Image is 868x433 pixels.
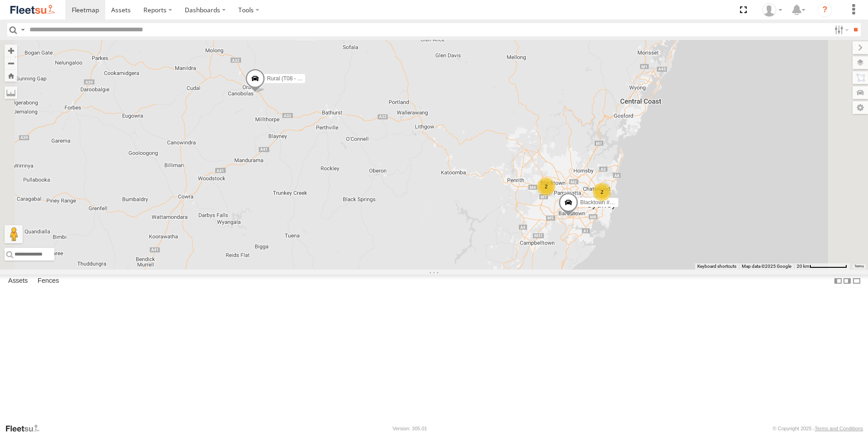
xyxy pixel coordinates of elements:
label: Assets [4,275,32,287]
div: Hugh Edmunds [759,3,785,17]
div: Version: 305.01 [393,426,427,431]
label: Hide Summary Table [852,275,861,288]
div: 2 [593,183,611,201]
button: Map Scale: 20 km per 79 pixels [794,263,850,270]
a: Terms [854,265,864,268]
button: Zoom in [5,44,17,57]
label: Measure [5,86,17,99]
div: © Copyright 2025 - [773,426,863,431]
label: Search Filter Options [831,23,850,36]
label: Dock Summary Table to the Right [843,275,852,288]
button: Drag Pegman onto the map to open Street View [5,225,23,243]
label: Dock Summary Table to the Left [833,275,843,288]
label: Search Query [19,23,26,36]
span: 20 km [797,264,809,269]
div: 2 [537,177,555,196]
button: Keyboard shortcuts [697,263,736,270]
label: Fences [33,275,64,287]
span: Blacktown #1 (T09 - [PERSON_NAME]) [580,199,677,206]
button: Zoom out [5,57,17,69]
button: Zoom Home [5,69,17,82]
span: Rural (T08 - [PERSON_NAME]) [267,75,344,82]
span: Map data ©2025 Google [742,264,791,269]
i: ? [818,3,832,17]
label: Map Settings [853,101,868,114]
img: fleetsu-logo-horizontal.svg [9,4,56,16]
a: Terms and Conditions [815,426,863,431]
a: Visit our Website [5,424,47,433]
